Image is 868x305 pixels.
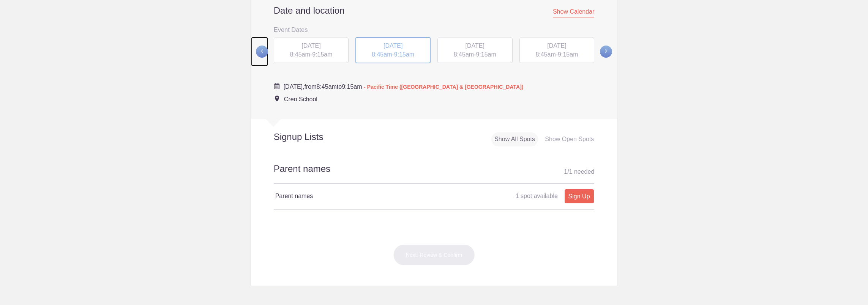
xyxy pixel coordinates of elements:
span: - Pacific Time ([GEOGRAPHIC_DATA] & [GEOGRAPHIC_DATA]) [364,84,523,90]
span: 8:45am [535,51,556,58]
span: [DATE], [284,83,305,90]
span: 9:15am [394,51,414,58]
span: [DATE] [383,42,402,49]
span: from to [284,83,524,90]
span: 9:15am [476,51,496,58]
h2: Date and location [274,5,595,16]
span: 9:15am [312,51,332,58]
img: Cal purple [274,83,280,89]
div: - [519,38,595,63]
div: - [274,38,349,63]
span: / [567,168,569,175]
span: [DATE] [466,42,485,49]
div: Show All Spots [491,132,538,146]
div: 1 1 needed [564,166,594,178]
h2: Signup Lists [251,131,373,143]
button: Next: Review & Confirm [393,244,475,266]
a: Sign Up [565,189,594,203]
button: [DATE] 8:45am-9:15am [437,37,513,64]
span: 8:45am [454,51,474,58]
button: [DATE] 8:45am-9:15am [355,37,431,64]
span: 9:15am [558,51,578,58]
div: - [437,38,513,63]
div: - [355,37,431,64]
span: Show Calendar [553,8,594,17]
div: Show Open Spots [542,132,597,146]
span: 1 spot available [516,193,558,199]
button: [DATE] 8:45am-9:15am [519,37,595,64]
span: [DATE] [547,42,566,49]
h3: Event Dates [274,24,595,35]
button: [DATE] 8:45am-9:15am [273,37,349,64]
img: Event location [275,96,279,102]
span: 8:45am [290,51,310,58]
h2: Parent names [274,162,595,184]
span: 8:45am [372,51,392,58]
span: Creo School [284,96,317,102]
span: [DATE] [301,42,320,49]
h4: Parent names [275,192,434,201]
span: 8:45am [316,83,336,90]
span: 9:15am [342,83,362,90]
